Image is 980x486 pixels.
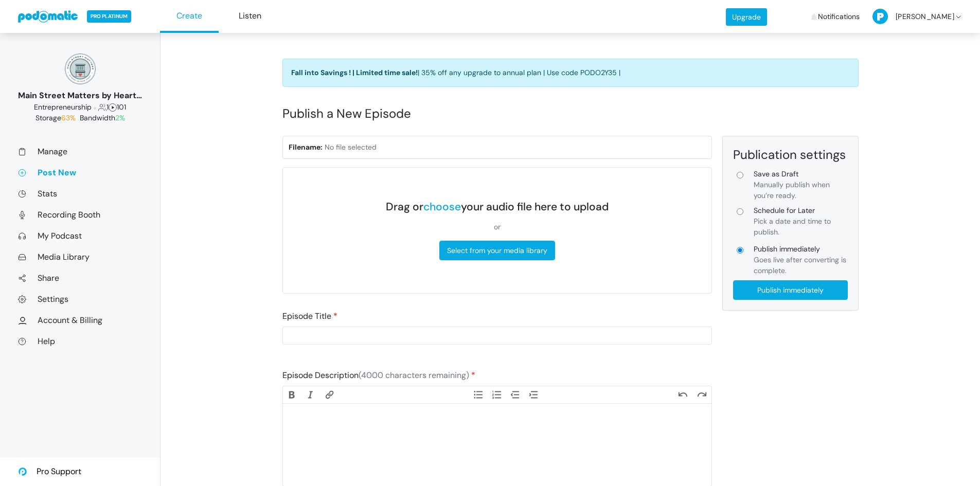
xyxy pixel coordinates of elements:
[18,457,81,486] a: Pro Support
[754,217,831,237] span: Pick a date and time to publish.
[221,1,279,33] a: Listen
[18,336,142,347] a: Help
[733,280,848,300] input: Publish immediately
[18,167,142,178] a: Post New
[872,2,963,32] a: [PERSON_NAME]
[469,389,487,400] button: Bullets
[35,113,78,122] span: Storage
[896,2,954,32] span: [PERSON_NAME]
[282,95,859,132] h1: Publish a New Episode
[754,244,848,255] span: Publish immediately
[34,102,92,112] span: Business: Entrepreneurship
[80,113,125,122] span: Bandwidth
[18,315,142,326] a: Account & Billing
[386,222,609,232] div: or
[282,310,337,322] label: Episode Title
[301,389,320,400] button: Italic
[754,169,848,179] span: Save as Draft
[115,113,125,122] span: 2%
[289,142,323,152] strong: Filename:
[61,113,76,122] span: 63%
[18,188,142,199] a: Stats
[87,10,131,23] span: PRO PLATINUM
[282,369,475,382] label: Episode Description
[65,53,96,84] img: 150x150_17130234.png
[160,1,219,33] a: Create
[439,241,555,260] button: Select from your media library
[386,201,609,213] div: Drag or your audio file here to upload
[754,255,846,275] span: Goes live after converting is complete.
[674,389,692,400] button: Undo
[320,389,338,400] button: Link
[525,389,544,400] button: Increase Level
[18,209,142,220] a: Recording Booth
[18,251,142,262] a: Media Library
[18,102,142,113] div: 1 101
[872,9,888,24] img: P-50-ab8a3cff1f42e3edaa744736fdbd136011fc75d0d07c0e6946c3d5a70d29199b.png
[733,147,848,163] div: Publication settings
[18,89,142,102] div: Main Street Matters by Heart on [GEOGRAPHIC_DATA]
[98,102,106,112] span: Followers
[359,370,469,381] span: (4000 characters remaining)
[283,389,301,400] button: Bold
[18,230,142,241] a: My Podcast
[754,205,848,216] span: Schedule for Later
[282,59,859,87] a: Fall into Savings ! | Limited time sale!| 35% off any upgrade to annual plan | Use code PODO2Y35 |
[506,389,525,400] button: Decrease Level
[488,389,506,400] button: Numbers
[291,68,418,77] strong: Fall into Savings ! | Limited time sale!
[18,273,142,283] a: Share
[692,389,711,400] button: Redo
[18,294,142,304] a: Settings
[325,142,377,152] span: No file selected
[423,200,461,214] a: choose
[726,8,767,26] a: Upgrade
[18,146,142,157] a: Manage
[754,180,830,200] span: Manually publish when you’re ready.
[818,2,860,32] span: Notifications
[109,102,117,112] span: Episodes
